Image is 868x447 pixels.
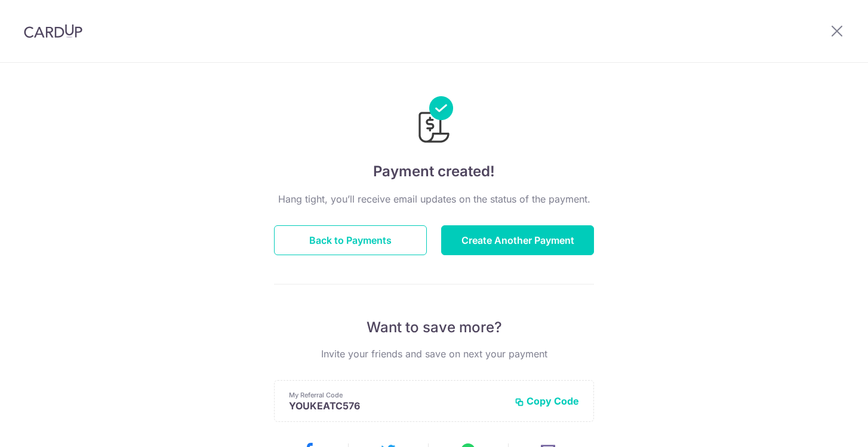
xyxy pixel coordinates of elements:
[289,390,505,400] p: My Referral Code
[415,96,453,146] img: Payments
[515,395,579,407] button: Copy Code
[274,192,594,206] p: Hang tight, you’ll receive email updates on the status of the payment.
[289,400,505,412] p: YOUKEATC576
[274,347,594,361] p: Invite your friends and save on next your payment
[24,24,82,38] img: CardUp
[274,161,594,182] h4: Payment created!
[274,318,594,337] p: Want to save more?
[441,225,594,255] button: Create Another Payment
[274,225,427,255] button: Back to Payments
